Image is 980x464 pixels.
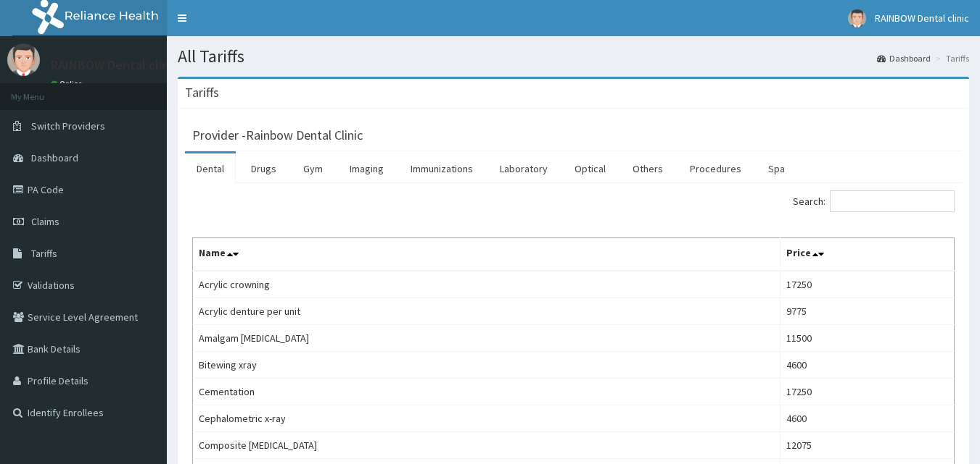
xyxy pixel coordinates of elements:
[178,47,969,66] h1: All Tariffs
[848,9,866,28] img: User Image
[338,153,395,184] a: Imaging
[399,153,485,184] a: Immunizations
[7,43,40,76] img: User Image
[780,379,954,405] td: 17250
[239,153,288,184] a: Drugs
[193,405,781,432] td: Cephalometric x-ray
[31,119,105,132] span: Switch Providers
[31,247,57,260] span: Tariffs
[932,52,969,64] li: Tariffs
[875,12,969,25] span: RAINBOW Dental clinic
[757,153,796,184] a: Spa
[193,352,781,379] td: Bitewing xray
[185,86,219,99] h3: Tariffs
[877,52,931,64] a: Dashboard
[193,325,781,352] td: Amalgam [MEDICAL_DATA]
[780,298,954,325] td: 9775
[292,153,334,184] a: Gym
[185,153,236,184] a: Dental
[793,190,955,212] label: Search:
[193,271,781,298] td: Acrylic crowning
[51,59,178,72] p: RAINBOW Dental clinic
[621,153,675,184] a: Others
[563,153,617,184] a: Optical
[780,271,954,298] td: 17250
[51,79,86,89] a: Online
[193,298,781,325] td: Acrylic denture per unit
[488,153,559,184] a: Laboratory
[678,153,753,184] a: Procedures
[780,432,954,459] td: 12075
[780,238,954,271] th: Price
[193,379,781,405] td: Cementation
[31,215,59,228] span: Claims
[31,151,78,164] span: Dashboard
[192,129,363,142] h3: Provider - Rainbow Dental Clinic
[780,405,954,432] td: 4600
[780,325,954,352] td: 11500
[780,352,954,379] td: 4600
[193,432,781,459] td: Composite [MEDICAL_DATA]
[830,190,955,212] input: Search:
[193,238,781,271] th: Name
